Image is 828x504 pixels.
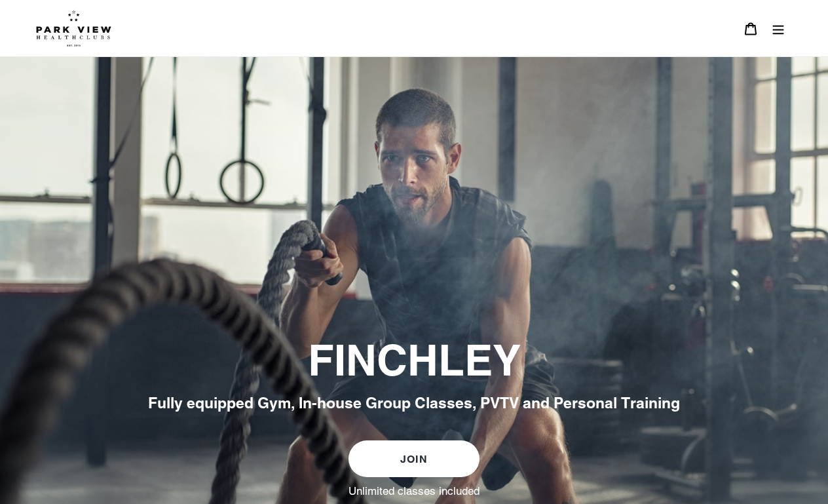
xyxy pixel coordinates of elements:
img: Park view health clubs is a gym near you. [36,10,111,47]
span: Fully equipped Gym, In-house Group Classes, PVTV and Personal Training [148,394,680,412]
label: Unlimited classes included [348,484,480,498]
a: JOIN [348,440,480,477]
button: Menu [764,14,792,43]
h2: FINCHLEY [57,336,771,387]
